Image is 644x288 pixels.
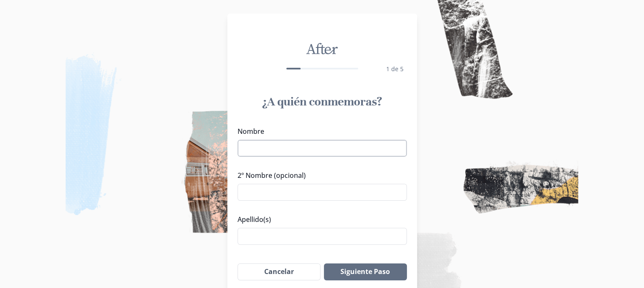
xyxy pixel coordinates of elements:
button: Siguiente Paso [324,263,406,280]
label: 2º Nombre (opcional) [238,170,402,180]
h1: ¿A quién conmemoras? [238,94,407,109]
label: Apellido(s) [238,214,402,224]
span: 1 de 5 [386,65,404,73]
label: Nombre [238,126,402,136]
button: Cancelar [238,263,321,280]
